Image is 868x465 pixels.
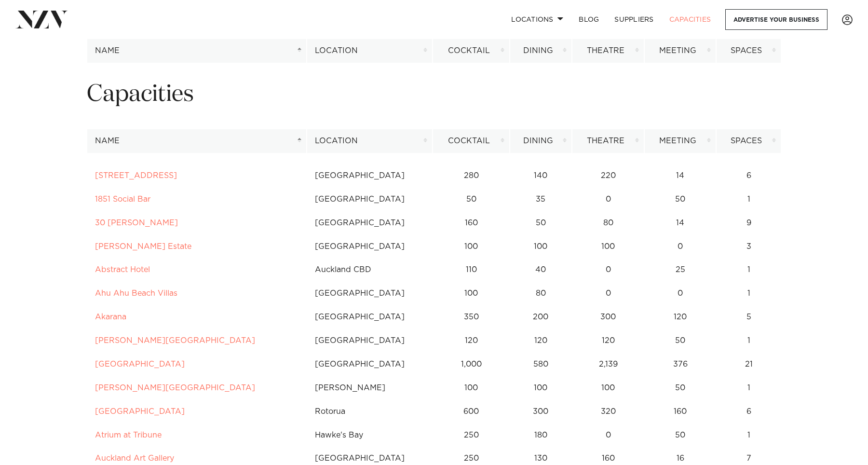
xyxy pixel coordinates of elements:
[572,235,645,259] td: 100
[716,376,781,400] td: 1
[95,454,174,462] a: Auckland Art Gallery
[662,9,719,30] a: Capacities
[644,258,716,282] td: 25
[307,376,433,400] td: [PERSON_NAME]
[510,329,572,353] td: 120
[644,353,716,376] td: 376
[307,258,433,282] td: Auckland CBD
[95,266,150,274] a: Abstract Hotel
[307,211,433,235] td: [GEOGRAPHIC_DATA]
[433,282,510,305] td: 100
[716,39,781,63] th: Spaces: activate to sort column ascending
[95,313,126,321] a: Akarana
[510,39,572,63] th: Dining: activate to sort column ascending
[307,353,433,376] td: [GEOGRAPHIC_DATA]
[87,39,307,63] th: Name: activate to sort column descending
[510,258,572,282] td: 40
[716,188,781,211] td: 1
[510,353,572,376] td: 580
[644,129,716,153] th: Meeting: activate to sort column ascending
[510,305,572,329] td: 200
[716,282,781,305] td: 1
[95,289,177,297] a: Ahu Ahu Beach Villas
[307,235,433,259] td: [GEOGRAPHIC_DATA]
[307,329,433,353] td: [GEOGRAPHIC_DATA]
[572,353,645,376] td: 2,139
[307,39,433,63] th: Location: activate to sort column ascending
[433,164,510,188] td: 280
[644,211,716,235] td: 14
[15,11,68,28] img: nzv-logo.png
[716,211,781,235] td: 9
[510,211,572,235] td: 50
[307,282,433,305] td: [GEOGRAPHIC_DATA]
[644,400,716,424] td: 160
[725,9,827,30] a: Advertise your business
[716,305,781,329] td: 5
[644,188,716,211] td: 50
[716,424,781,447] td: 1
[307,188,433,211] td: [GEOGRAPHIC_DATA]
[433,188,510,211] td: 50
[87,129,307,153] th: Name: activate to sort column descending
[95,408,185,415] a: [GEOGRAPHIC_DATA]
[572,282,645,305] td: 0
[644,39,716,63] th: Meeting: activate to sort column ascending
[433,400,510,424] td: 600
[716,164,781,188] td: 6
[572,305,645,329] td: 300
[644,424,716,447] td: 50
[307,129,433,153] th: Location: activate to sort column ascending
[503,9,571,30] a: Locations
[716,129,781,153] th: Spaces: activate to sort column ascending
[433,305,510,329] td: 350
[644,235,716,259] td: 0
[571,9,607,30] a: BLOG
[644,164,716,188] td: 14
[307,305,433,329] td: [GEOGRAPHIC_DATA]
[716,400,781,424] td: 6
[95,431,162,439] a: Atrium at Tribune
[433,353,510,376] td: 1,000
[716,353,781,376] td: 21
[95,219,178,227] a: 30 [PERSON_NAME]
[95,384,255,392] a: [PERSON_NAME][GEOGRAPHIC_DATA]
[716,235,781,259] td: 3
[607,9,661,30] a: SUPPLIERS
[95,360,185,368] a: [GEOGRAPHIC_DATA]
[95,172,177,179] a: [STREET_ADDRESS]
[572,329,645,353] td: 120
[95,243,191,250] a: [PERSON_NAME] Estate
[572,211,645,235] td: 80
[716,329,781,353] td: 1
[644,305,716,329] td: 120
[433,129,510,153] th: Cocktail: activate to sort column ascending
[572,39,645,63] th: Theatre: activate to sort column ascending
[572,400,645,424] td: 320
[572,164,645,188] td: 220
[307,164,433,188] td: [GEOGRAPHIC_DATA]
[433,235,510,259] td: 100
[510,235,572,259] td: 100
[510,188,572,211] td: 35
[510,376,572,400] td: 100
[433,329,510,353] td: 120
[95,337,255,344] a: [PERSON_NAME][GEOGRAPHIC_DATA]
[572,258,645,282] td: 0
[572,188,645,211] td: 0
[433,424,510,447] td: 250
[572,376,645,400] td: 100
[510,400,572,424] td: 300
[87,80,781,110] h1: Capacities
[644,282,716,305] td: 0
[572,129,645,153] th: Theatre: activate to sort column ascending
[95,195,150,203] a: 1851 Social Bar
[510,424,572,447] td: 180
[433,211,510,235] td: 160
[433,376,510,400] td: 100
[644,329,716,353] td: 50
[644,376,716,400] td: 50
[510,164,572,188] td: 140
[716,258,781,282] td: 1
[510,282,572,305] td: 80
